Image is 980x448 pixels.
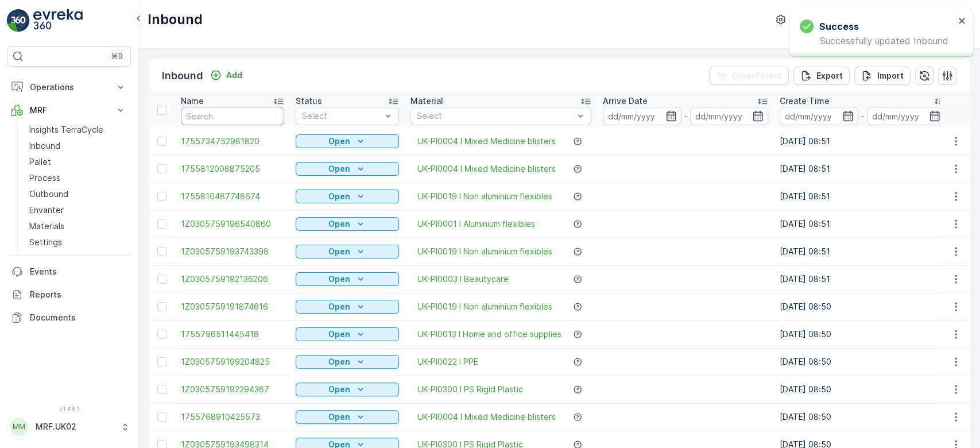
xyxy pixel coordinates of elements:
[25,202,131,218] a: Envanter
[774,210,951,238] td: [DATE] 08:51
[181,356,284,368] span: 1Z0305759199204825
[877,70,904,82] p: Import
[296,355,399,369] button: Open
[226,69,242,81] p: Add
[417,218,535,230] span: UK-PI0001 I Aluminium flexibles
[296,245,399,258] button: Open
[417,356,478,368] a: UK-PI0022 I PPE
[181,411,284,423] a: 1755768910425573
[774,265,951,293] td: [DATE] 08:51
[7,415,131,439] button: MMMRF.UK02
[181,384,284,395] a: 1Z0305759192294367
[302,110,381,122] p: Select
[867,107,946,125] input: dd/mm/yyyy
[157,192,166,201] div: Toggle Row Selected
[410,95,443,107] p: Material
[29,140,60,152] p: Inbound
[417,246,552,257] a: UK-PI0019 I Non aluminium flexibles
[157,247,166,256] div: Toggle Row Selected
[417,110,574,122] p: Select
[854,67,911,85] button: Import
[157,164,166,173] div: Toggle Row Selected
[181,246,284,257] span: 1Z0305759193743398
[328,273,350,285] p: Open
[157,357,166,366] div: Toggle Row Selected
[148,10,203,29] p: Inbound
[417,301,552,312] a: UK-PI0019 I Non aluminium flexibles
[417,384,523,395] span: UK-PI0300 I PS Rigid Plastic
[800,36,955,46] p: Successfully updated Inbound
[181,136,284,147] a: 1755734752981820
[328,246,350,257] p: Open
[157,330,166,339] div: Toggle Row Selected
[328,136,350,147] p: Open
[296,410,399,424] button: Open
[296,300,399,314] button: Open
[861,109,865,123] p: -
[181,107,284,125] input: Search
[816,70,843,82] p: Export
[181,191,284,202] a: 1755810487748674
[25,154,131,170] a: Pallet
[7,283,131,306] a: Reports
[111,52,123,61] p: ⌘B
[417,163,556,175] span: UK-PI0004 I Mixed Medicine blisters
[417,191,552,202] a: UK-PI0019 I Non aluminium flexibles
[774,376,951,403] td: [DATE] 08:50
[417,136,556,147] a: UK-PI0004 I Mixed Medicine blisters
[25,138,131,154] a: Inbound
[162,68,203,84] p: Inbound
[29,124,103,136] p: Insights TerraCycle
[958,16,966,27] button: close
[7,405,131,412] span: v 1.48.1
[684,109,688,123] p: -
[774,238,951,265] td: [DATE] 08:51
[33,9,83,32] img: logo_light-DOdMpM7g.png
[296,217,399,231] button: Open
[30,266,126,277] p: Events
[181,218,284,230] a: 1Z0305759196540860
[774,183,951,210] td: [DATE] 08:51
[181,329,284,340] a: 1755796511445418
[25,218,131,234] a: Materials
[328,384,350,395] p: Open
[296,134,399,148] button: Open
[157,137,166,146] div: Toggle Row Selected
[417,329,561,340] a: UK-PI0013 I Home and office supplies
[328,329,350,340] p: Open
[29,172,60,184] p: Process
[296,162,399,176] button: Open
[29,237,62,248] p: Settings
[417,411,556,423] a: UK-PI0004 I Mixed Medicine blisters
[25,186,131,202] a: Outbound
[7,99,131,122] button: MRF
[29,204,64,216] p: Envanter
[7,306,131,329] a: Documents
[181,95,204,107] p: Name
[25,170,131,186] a: Process
[181,301,284,312] span: 1Z0305759191874616
[732,70,782,82] p: Clear Filters
[774,155,951,183] td: [DATE] 08:51
[296,383,399,396] button: Open
[296,95,322,107] p: Status
[417,273,509,285] a: UK-PI0003 I Beautycare
[328,301,350,312] p: Open
[30,82,108,93] p: Operations
[157,302,166,311] div: Toggle Row Selected
[7,76,131,99] button: Operations
[29,156,51,168] p: Pallet
[328,163,350,175] p: Open
[25,122,131,138] a: Insights TerraCycle
[181,163,284,175] a: 1755812006875205
[7,9,30,32] img: logo
[25,234,131,250] a: Settings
